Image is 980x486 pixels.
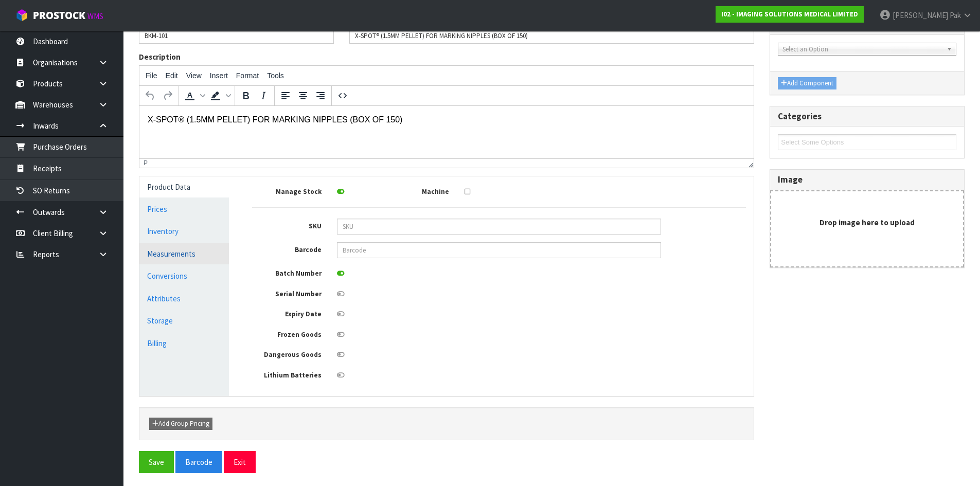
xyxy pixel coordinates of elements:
span: Pak [950,10,961,20]
button: Align right [312,87,329,104]
input: Name [349,28,755,44]
iframe: Rich Text Area. Press ALT-0 for help. [139,106,754,158]
h3: Categories [778,112,956,121]
span: View [186,71,202,80]
small: WMS [87,11,103,21]
a: Storage [139,310,229,331]
span: ProStock [33,9,85,22]
button: Align left [277,87,294,104]
span: [PERSON_NAME] [893,10,948,20]
strong: I02 - IMAGING SOLUTIONS MEDICAL LIMITED [721,10,858,19]
div: Text color [181,87,207,104]
label: Expiry Date [244,307,329,319]
button: Add Component [778,77,836,89]
a: Prices [139,199,229,220]
label: Description [139,51,181,62]
a: Inventory [139,221,229,242]
span: File [146,71,157,80]
label: Machine [372,184,457,197]
button: Align center [294,87,312,104]
button: Source code [334,87,351,104]
label: Batch Number [244,266,329,279]
h3: Image [778,175,956,185]
a: Attributes [139,288,229,309]
a: Measurements [139,243,229,264]
input: SKU [337,219,661,235]
div: Background color [207,87,233,104]
button: Bold [237,87,255,104]
a: I02 - IMAGING SOLUTIONS MEDICAL LIMITED [716,6,864,23]
a: Billing [139,333,229,354]
span: Select an Option [782,43,942,56]
input: Reference Code [139,28,334,44]
div: p [144,159,148,167]
label: Dangerous Goods [244,347,329,360]
label: Serial Number [244,286,329,299]
img: cube-alt.png [15,9,28,22]
span: Format [236,71,259,80]
button: Add Group Pricing [149,418,212,430]
label: SKU [244,219,329,231]
a: Conversions [139,265,229,286]
input: Barcode [337,242,661,258]
div: Resize [745,159,754,168]
button: Undo [141,87,159,104]
label: Lithium Batteries [244,368,329,381]
label: Manage Stock [244,184,329,197]
button: Barcode [175,451,222,473]
span: Tools [267,71,284,80]
strong: Drop image here to upload [819,218,915,227]
a: Product Data [139,176,229,197]
button: Italic [255,87,272,104]
label: Barcode [244,242,329,255]
label: Frozen Goods [244,327,329,340]
span: Insert [210,71,228,80]
button: Exit [224,451,256,473]
button: Save [139,451,174,473]
span: Edit [166,71,178,80]
button: Redo [159,87,176,104]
